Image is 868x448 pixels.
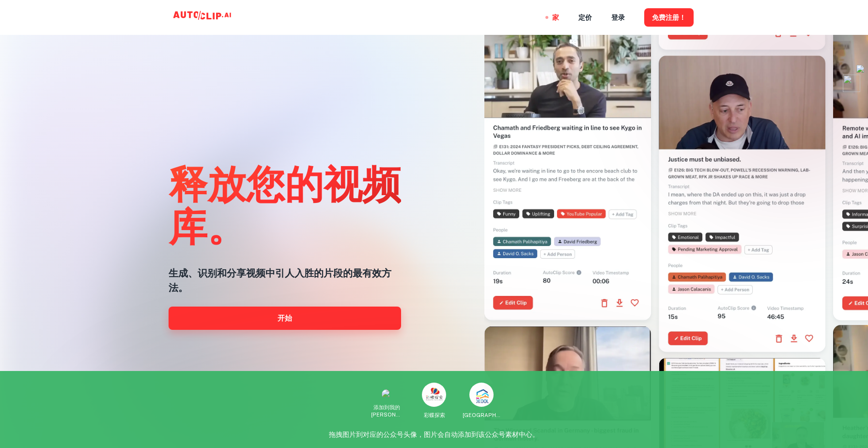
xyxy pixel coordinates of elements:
font: 生成、识别和分享视频中引人入胜的片段的最有效方法。 [169,267,391,294]
button: 免费注册！ [644,8,694,26]
a: 开始 [169,307,401,330]
font: 免费注册！ [652,14,686,22]
font: 登录 [611,14,625,22]
font: 释放您的视频库。 [169,159,401,248]
font: 定价 [578,14,592,22]
font: 开始 [278,314,292,322]
font: 家 [552,14,559,22]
